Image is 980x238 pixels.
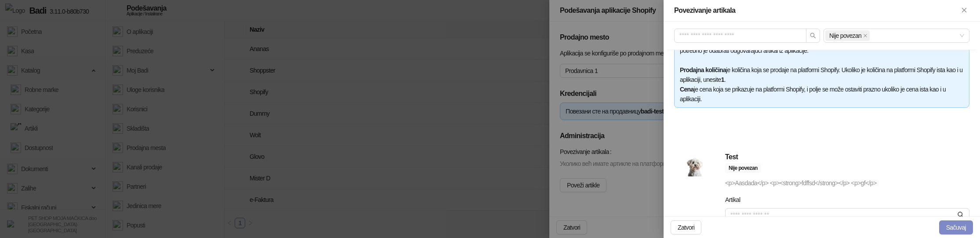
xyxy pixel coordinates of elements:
[939,220,973,234] button: Sačuvaj
[721,76,724,83] strong: 1
[725,178,969,188] div: <p>Aasdada</p> <p><strong>fdffsd</strong></p> <p>gf</p>
[680,66,726,73] strong: Prodajna količina
[680,36,964,104] div: Pronađeni su artikli na platformi Shopify koji nisu povezani sa artiklima u aplikaciji. Za svaki ...
[730,210,955,220] input: Artikal
[725,163,761,173] span: Nije povezan
[671,220,701,234] button: Zatvori
[829,31,861,40] span: Nije povezan
[680,86,694,93] strong: Cena
[863,33,867,38] span: close
[674,5,959,16] div: Povezivanje artikala
[810,33,816,39] span: search
[674,152,718,176] img: dvsoftware_Photorealistic_portrait_of_a_Maltese_dog._Full_head__8dd0de38-4821-4daf-9ee2-f97f7b19d...
[725,195,746,205] label: Artikal
[959,5,969,16] button: Zatvori
[725,152,969,173] h4: Test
